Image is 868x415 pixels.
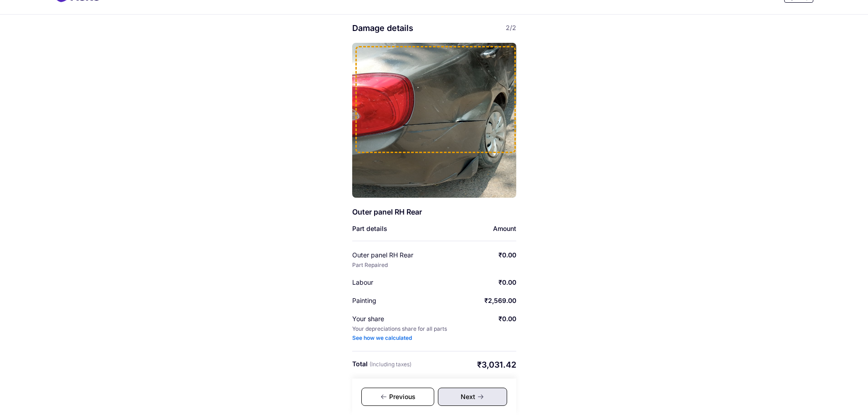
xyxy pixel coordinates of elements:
[352,359,411,370] div: Total
[370,361,411,368] span: (Including taxes)
[438,388,507,406] div: Next
[477,359,516,370] div: ₹3,031.42
[506,23,516,33] span: 2/2
[352,207,462,217] div: Outer panel RH Rear
[352,261,388,269] div: Part Repaired
[498,251,516,260] div: ₹0.00
[352,314,436,323] div: Your share
[352,23,516,34] div: Damage details
[352,296,436,305] div: Painting
[352,325,447,333] div: Your depreciations share for all parts
[361,388,434,406] div: Previous
[352,224,387,233] div: Part details
[498,278,516,287] div: ₹0.00
[352,278,436,287] div: Labour
[352,43,516,198] img: image
[498,314,516,323] div: ₹0.00
[484,296,516,305] div: ₹2,569.00
[493,224,516,233] div: Amount
[352,334,412,342] div: See how we calculated
[352,251,436,260] div: Outer panel RH Rear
